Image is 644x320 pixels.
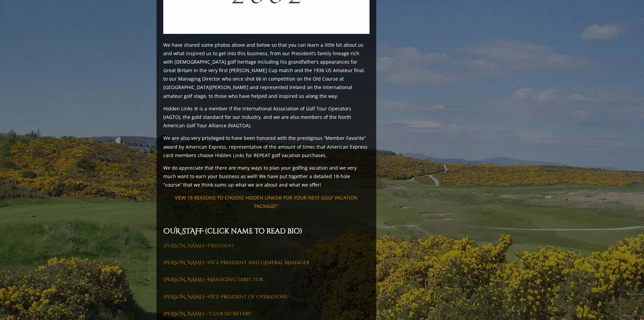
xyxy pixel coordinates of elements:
[163,276,263,283] a: [PERSON_NAME]—Managing Director
[163,311,253,317] a: [PERSON_NAME]—“Club Secretary”
[163,259,309,266] a: [PERSON_NAME]—Vice President and General Manager
[163,104,369,130] p: Hidden Links ® is a member if the International Association of Golf Tour Operators (IAGTO), the g...
[175,194,358,209] a: VIEW 18 REASONS TO CHOOSE HIDDEN LINKS® FOR YOUR NEXT GOLF VACATION PACKAGE!”
[163,134,369,159] p: We are also very privileged to have been honored with the prestigious “Member Favorite” award by ...
[163,164,369,189] p: We do appreciate that there are many ways to plan your golfing vacation and we very much want to ...
[163,41,369,100] p: We have shared some photos above and below so that you can learn a little bit about us and what i...
[163,242,234,249] a: [PERSON_NAME]—President
[163,226,369,237] h2: OUR STAFF (click name to read bio)
[163,294,287,300] a: [PERSON_NAME]—Vice President of Operations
